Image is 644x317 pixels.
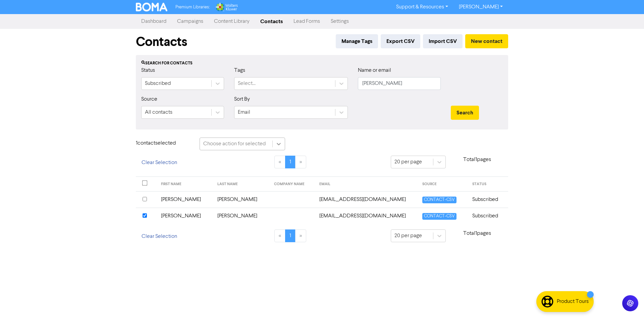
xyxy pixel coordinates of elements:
[136,140,190,147] h6: 1 contact selected
[315,208,418,224] td: letsplaydiscoverandthrivefdc@gmail.com
[468,191,508,208] td: Subscribed
[136,3,167,11] img: BOMA Logo
[315,177,418,192] th: EMAIL
[465,34,508,48] button: New contact
[136,156,183,170] button: Clear Selection
[157,191,214,208] td: [PERSON_NAME]
[255,15,288,28] a: Contacts
[157,177,214,192] th: FIRST NAME
[468,208,508,224] td: Subscribed
[175,5,210,9] span: Premium Libraries:
[325,15,354,28] a: Settings
[213,191,270,208] td: [PERSON_NAME]
[418,177,468,192] th: SOURCE
[446,229,508,237] p: Total 1 pages
[451,106,479,120] button: Search
[234,95,250,103] label: Sort By
[238,108,250,116] div: Email
[145,108,172,116] div: All contacts
[136,229,183,244] button: Clear Selection
[285,156,296,168] a: Page 1 is your current page
[422,197,457,203] span: CONTACT-CSV
[141,95,157,103] label: Source
[422,213,457,219] span: CONTACT-CSV
[315,191,418,208] td: kseidel@gmail.com
[358,66,391,74] label: Name or email
[141,66,155,74] label: Status
[468,177,508,192] th: STATUS
[285,229,296,242] a: Page 1 is your current page
[234,66,245,74] label: Tags
[270,177,316,192] th: COMPANY NAME
[136,34,187,50] h1: Contacts
[391,2,453,12] a: Support & Resources
[213,208,270,224] td: [PERSON_NAME]
[238,80,256,88] div: Select...
[453,2,508,12] a: [PERSON_NAME]
[446,156,508,164] p: Total 1 pages
[423,34,463,48] button: Import CSV
[157,208,214,224] td: [PERSON_NAME]
[203,140,266,148] div: Choose action for selected
[213,177,270,192] th: LAST NAME
[288,15,325,28] a: Lead Forms
[336,34,378,48] button: Manage Tags
[141,60,503,66] div: Search for contacts
[394,232,422,240] div: 20 per page
[136,15,172,28] a: Dashboard
[215,3,238,11] img: Wolters Kluwer
[209,15,255,28] a: Content Library
[145,80,171,88] div: Subscribed
[394,158,422,166] div: 20 per page
[172,15,209,28] a: Campaigns
[610,285,644,317] iframe: Chat Widget
[381,34,420,48] button: Export CSV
